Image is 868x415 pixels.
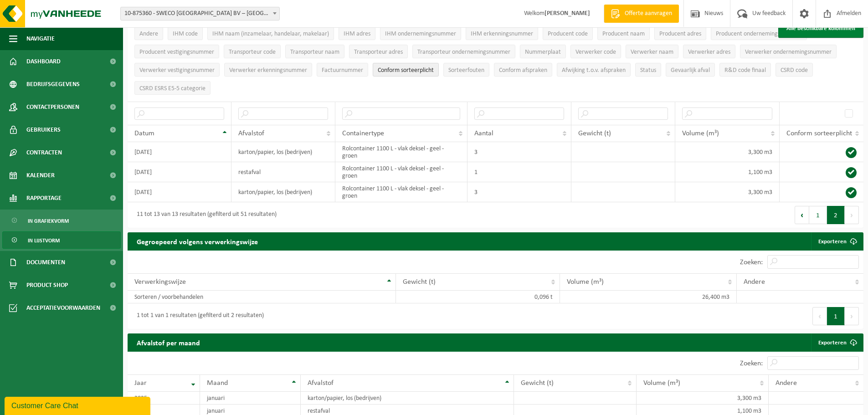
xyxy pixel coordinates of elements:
span: Transporteur adres [354,49,403,56]
span: Afvalstof [238,130,264,137]
button: IHM naam (inzamelaar, handelaar, makelaar)IHM naam (inzamelaar, handelaar, makelaar): Activate to... [207,26,334,40]
span: Producent adres [659,31,701,37]
span: Afvalstof [308,379,334,387]
span: IHM code [173,31,198,37]
button: Transporteur codeTransporteur code: Activate to sort [224,45,281,58]
td: karton/papier, los (bedrijven) [231,142,336,162]
button: Producent ondernemingsnummerProducent ondernemingsnummer: Activate to sort [711,26,807,40]
span: Verwerker naam [631,49,673,56]
span: CSRD ESRS E5-5 categorie [139,85,205,92]
span: Producent vestigingsnummer [139,49,214,56]
span: Contactpersonen [26,96,79,118]
span: In grafiekvorm [28,212,69,230]
button: IHM adresIHM adres: Activate to sort [339,26,375,40]
button: NummerplaatNummerplaat: Activate to sort [520,45,566,58]
span: Afwijking t.o.v. afspraken [562,67,626,74]
button: FactuurnummerFactuurnummer: Activate to sort [317,63,368,77]
td: 2025 [128,392,200,405]
span: Maand [207,379,228,387]
td: karton/papier, los (bedrijven) [231,182,336,202]
button: Verwerker codeVerwerker code: Activate to sort [570,45,621,58]
td: [DATE] [128,142,231,162]
label: Zoeken: [740,360,763,367]
span: Verwerker adres [688,49,730,56]
span: Andere [744,278,765,286]
button: Verwerker naamVerwerker naam: Activate to sort [626,45,678,58]
button: Producent adresProducent adres: Activate to sort [654,26,706,40]
span: Aantal [474,130,493,137]
button: Verwerker erkenningsnummerVerwerker erkenningsnummer: Activate to sort [224,63,312,77]
span: Verwerker code [575,49,616,56]
div: 1 tot 1 van 1 resultaten (gefilterd uit 2 resultaten) [132,308,264,324]
button: Verwerker adresVerwerker adres: Activate to sort [683,45,735,58]
span: Factuurnummer [322,67,363,74]
span: Verwerker vestigingsnummer [139,67,215,74]
button: Afwijking t.o.v. afsprakenAfwijking t.o.v. afspraken: Activate to sort [557,63,631,77]
td: 3,300 m3 [675,182,780,202]
button: Producent vestigingsnummerProducent vestigingsnummer: Activate to sort [134,45,219,58]
a: Exporteren [811,232,863,251]
button: SorteerfoutenSorteerfouten: Activate to sort [443,63,489,77]
span: Verwerker ondernemingsnummer [745,49,832,56]
a: In lijstvorm [2,231,121,249]
span: Producent code [548,31,588,37]
h2: Afvalstof per maand [128,333,209,351]
td: 1 [467,162,571,182]
span: Transporteur naam [290,49,339,56]
span: IHM erkenningsnummer [471,31,533,37]
span: 10-875360 - SWECO BELGIUM BV – ROESELARE - ROESELARE [121,7,279,20]
button: IHM codeIHM code: Activate to sort [168,26,203,40]
span: Andere [139,31,158,37]
button: Producent naamProducent naam: Activate to sort [597,26,650,40]
button: IHM ondernemingsnummerIHM ondernemingsnummer: Activate to sort [380,26,461,40]
td: Sorteren / voorbehandelen [128,291,396,303]
button: Previous [812,307,827,325]
span: Datum [134,130,154,137]
td: 3 [467,182,571,202]
button: IHM erkenningsnummerIHM erkenningsnummer: Activate to sort [466,26,538,40]
td: Rolcontainer 1100 L - vlak deksel - geel - groen [335,162,467,182]
td: [DATE] [128,162,231,182]
span: IHM ondernemingsnummer [385,31,456,37]
span: Containertype [342,130,384,137]
button: 2 [827,206,845,224]
span: Status [640,67,656,74]
button: AndereAndere: Activate to sort [134,26,163,40]
td: [DATE] [128,182,231,202]
span: Gevaarlijk afval [671,67,710,74]
iframe: chat widget [5,395,152,415]
button: CSRD ESRS E5-5 categorieCSRD ESRS E5-5 categorie: Activate to sort [134,81,211,95]
button: Verwerker ondernemingsnummerVerwerker ondernemingsnummer: Activate to sort [740,45,837,58]
span: Volume (m³) [567,278,604,286]
td: 3,300 m3 [675,142,780,162]
button: 1 [809,206,827,224]
button: Next [845,206,859,224]
td: 0,096 t [396,291,560,303]
span: Gewicht (t) [403,278,436,286]
button: Transporteur naamTransporteur naam: Activate to sort [285,45,344,58]
button: Producent codeProducent code: Activate to sort [543,26,593,40]
button: StatusStatus: Activate to sort [635,63,661,77]
span: Offerte aanvragen [622,9,674,18]
h2: Gegroepeerd volgens verwerkingswijze [128,232,267,250]
span: IHM naam (inzamelaar, handelaar, makelaar) [212,31,329,37]
span: R&D code finaal [724,67,766,74]
span: Conform afspraken [499,67,547,74]
a: Offerte aanvragen [604,5,679,23]
a: In grafiekvorm [2,212,121,229]
a: Exporteren [811,333,863,352]
span: Rapportage [26,187,62,210]
span: Kalender [26,164,55,187]
button: Previous [795,206,809,224]
td: januari [200,392,300,405]
label: Zoeken: [740,259,763,266]
span: Nummerplaat [525,49,561,56]
span: Dashboard [26,50,61,73]
span: Gewicht (t) [521,379,554,387]
span: IHM adres [344,31,370,37]
button: R&D code finaalR&amp;D code finaal: Activate to sort [719,63,771,77]
span: Producent naam [602,31,645,37]
span: Contracten [26,141,62,164]
span: Conform sorteerplicht [786,130,852,137]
